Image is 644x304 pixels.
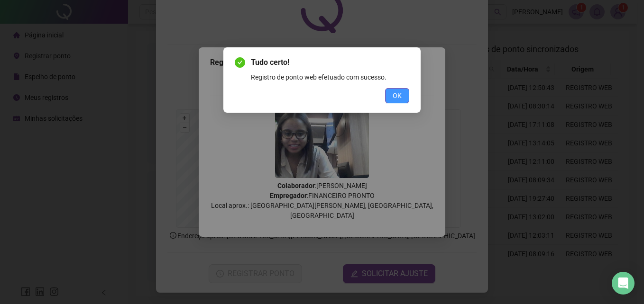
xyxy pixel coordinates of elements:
button: OK [385,88,409,103]
span: Tudo certo! [251,57,409,68]
span: OK [393,90,402,101]
div: Registro de ponto web efetuado com sucesso. [251,72,409,82]
div: Open Intercom Messenger [612,272,635,295]
span: check-circle [235,57,245,68]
